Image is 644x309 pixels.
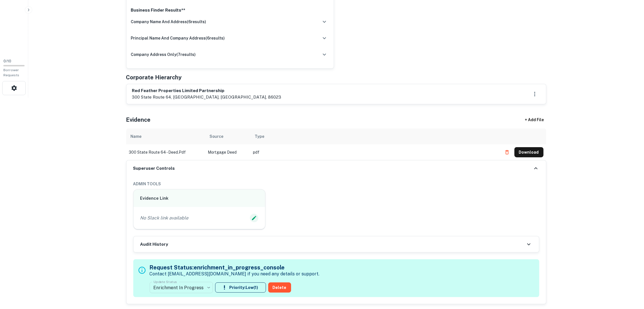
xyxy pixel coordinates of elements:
h6: company name and address ( 6 results) [131,19,206,25]
div: Type [255,133,265,140]
th: Name [126,129,205,144]
h6: company address only ( 7 results) [131,51,196,58]
p: Business Finder Results** [131,7,329,14]
p: 300 state route 64, [GEOGRAPHIC_DATA], [GEOGRAPHIC_DATA], 86023 [132,94,281,101]
td: Mortgage Deed [205,144,250,160]
div: Name [131,133,142,140]
iframe: Chat Widget [616,264,644,291]
div: scrollable content [126,129,546,160]
h6: principal name and company address ( 6 results) [131,35,225,41]
p: Contact [EMAIL_ADDRESS][DOMAIN_NAME] if you need any details or support. [150,271,320,277]
td: 300 state route 64 - deed.pdf [126,144,205,160]
th: Source [205,129,250,144]
label: Update Status [154,279,177,284]
button: Edit Slack Link [250,214,258,222]
h6: red feather properties limited partnership [132,88,281,94]
h6: ADMIN TOOLS [133,181,539,187]
div: Enrichment In Progress [150,280,213,295]
button: Priority:Low(1) [215,282,266,293]
span: Borrower Requests [3,68,19,77]
h6: Audit History [140,241,168,248]
p: No Slack link available [140,215,189,221]
h5: Evidence [126,116,151,124]
th: Type [250,129,499,144]
h5: Request Status: enrichment_in_progress_console [150,263,320,272]
button: Delete [268,282,291,293]
h6: Evidence Link [140,195,259,202]
div: Source [210,133,224,140]
span: 0 / 10 [3,59,11,63]
h5: Corporate Hierarchy [126,73,182,82]
div: + Add File [515,115,554,125]
button: Download [514,147,543,157]
button: Delete file [502,148,512,157]
h6: Superuser Controls [133,165,175,172]
td: pdf [250,144,499,160]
